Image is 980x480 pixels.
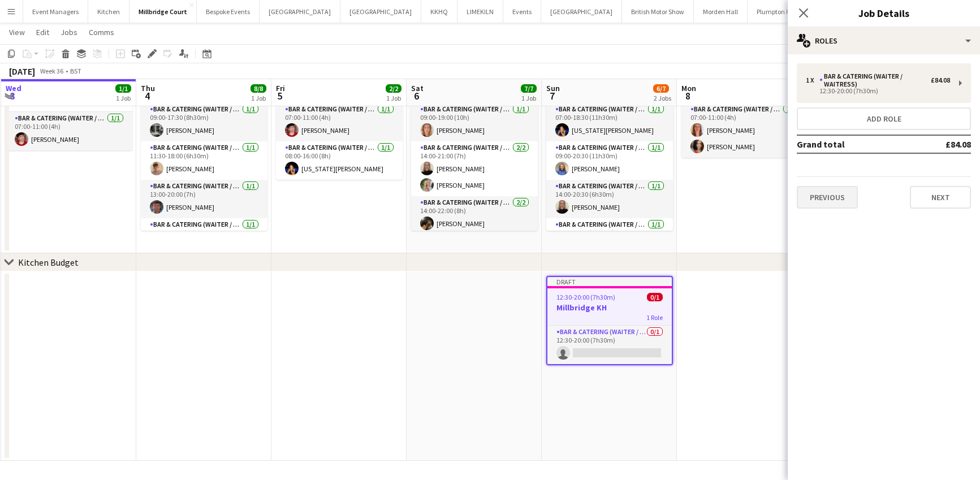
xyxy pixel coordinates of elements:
div: Bar & Catering (Waiter / waitress) [819,72,931,88]
span: 8 [680,89,696,102]
app-card-role: Bar & Catering (Waiter / waitress)1/107:00-18:30 (11h30m)[US_STATE][PERSON_NAME] [546,103,673,141]
button: British Motor Show [622,1,694,23]
span: View [9,27,25,37]
app-card-role: Bar & Catering (Waiter / waitress)0/112:30-20:00 (7h30m) [547,326,672,364]
td: £84.08 [910,135,971,153]
div: [DATE] [9,66,35,77]
span: Wed [6,83,21,93]
span: 8/8 [251,84,266,93]
button: [GEOGRAPHIC_DATA] [340,1,421,23]
button: KKHQ [421,1,457,23]
button: Millbridge Court [129,1,197,23]
span: 7/7 [521,84,537,93]
button: [GEOGRAPHIC_DATA] [260,1,340,23]
app-job-card: 07:00-01:00 (18h) (Mon)6/6Millbridge Court6 RolesBar & Catering (Waiter / waitress)1/107:00-18:30... [546,63,673,231]
span: Comms [89,27,114,37]
div: 1 Job [251,94,266,102]
span: 6/7 [653,84,669,93]
span: 4 [139,89,155,102]
span: Sat [411,83,424,93]
app-card-role: Bar & Catering (Waiter / waitress)1/107:00-11:00 (4h)[PERSON_NAME] [6,112,132,150]
a: Comms [84,25,119,40]
span: 3 [4,89,21,102]
a: Jobs [56,25,82,40]
div: 1 Job [116,94,131,102]
a: View [5,25,29,40]
td: Grand total [797,135,910,153]
button: Events [503,1,541,23]
div: £84.08 [931,76,950,84]
app-job-card: 09:00-01:00 (16h) (Sun)7/7Millbridge Court5 RolesBar & Catering (Waiter / waitress)1/109:00-19:00... [411,63,538,231]
app-card-role: Bar & Catering (Waiter / waitress)1/108:00-16:00 (8h)[US_STATE][PERSON_NAME] [276,141,403,180]
span: 7 [545,89,560,102]
button: [GEOGRAPHIC_DATA] [541,1,622,23]
div: Draft [547,277,672,286]
span: 6 [409,89,424,102]
span: Edit [36,27,49,37]
app-card-role: Bar & Catering (Waiter / waitress)1/107:00-11:00 (4h)[PERSON_NAME] [276,103,403,141]
div: 1 Job [386,94,401,102]
span: 5 [274,89,285,102]
span: 2/2 [386,84,402,93]
span: 1 Role [646,313,663,322]
app-card-role: Bar & Catering (Waiter / waitress)2/207:00-11:00 (4h)[PERSON_NAME][PERSON_NAME] [681,103,808,158]
app-card-role: Bar & Catering (Waiter / waitress)1/113:00-22:00 (9h) [141,218,267,257]
div: 1 Job [521,94,536,102]
app-card-role: Bar & Catering (Waiter / waitress)2/214:00-21:00 (7h)[PERSON_NAME][PERSON_NAME] [411,141,538,196]
app-card-role: Bar & Catering (Waiter / waitress)1/109:00-17:30 (8h30m)[PERSON_NAME] [141,103,267,141]
app-card-role: Bar & Catering (Waiter / waitress)1/114:00-22:30 (8h30m) [546,218,673,257]
app-job-card: 07:00-16:00 (9h)2/2Millbridge Court2 RolesBar & Catering (Waiter / waitress)1/107:00-11:00 (4h)[P... [276,63,403,180]
app-job-card: 09:00-01:00 (16h) (Fri)8/8Millbridge Court7 RolesBar & Catering (Waiter / waitress)1/109:00-17:30... [141,63,267,231]
div: 2 Jobs [654,94,671,102]
span: Fri [276,83,285,93]
h3: Job Details [788,6,980,20]
span: Mon [681,83,696,93]
div: 12:30-20:00 (7h30m) [806,88,950,94]
app-card-role: Bar & Catering (Waiter / waitress)1/109:00-19:00 (10h)[PERSON_NAME] [411,103,538,141]
a: Edit [32,25,54,40]
button: Add role [797,107,971,130]
span: Thu [141,83,155,93]
app-job-card: Draft12:30-20:00 (7h30m)0/1Millbridge KH1 RoleBar & Catering (Waiter / waitress)0/112:30-20:00 (7... [546,276,673,365]
button: Previous [797,186,858,209]
app-card-role: Bar & Catering (Waiter / waitress)1/113:00-20:00 (7h)[PERSON_NAME] [141,180,267,218]
span: Sun [546,83,560,93]
button: LIMEKILN [457,1,503,23]
button: Kitchen [88,1,129,23]
div: Roles [788,27,980,54]
button: Next [910,186,971,209]
button: Bespoke Events [197,1,260,23]
h3: Millbridge KH [547,302,672,313]
app-job-card: In progress07:00-11:00 (4h)1/1Millbridge Court1 RoleBar & Catering (Waiter / waitress)1/107:00-11... [6,63,132,150]
span: 12:30-20:00 (7h30m) [556,293,615,301]
div: 1 x [806,76,819,84]
div: BST [70,67,81,75]
app-card-role: Bar & Catering (Waiter / waitress)2/214:00-22:00 (8h)[PERSON_NAME] [411,196,538,251]
button: Event Managers [23,1,88,23]
app-job-card: 07:00-11:00 (4h)2/2Millbridge Court1 RoleBar & Catering (Waiter / waitress)2/207:00-11:00 (4h)[PE... [681,63,808,158]
button: Plumpton Race Course [748,1,831,23]
app-card-role: Bar & Catering (Waiter / waitress)1/109:00-20:30 (11h30m)[PERSON_NAME] [546,141,673,180]
span: Week 36 [37,67,66,75]
span: Jobs [61,27,77,37]
app-card-role: Bar & Catering (Waiter / waitress)1/114:00-20:30 (6h30m)[PERSON_NAME] [546,180,673,218]
span: 0/1 [647,293,663,301]
button: Morden Hall [694,1,748,23]
span: 1/1 [115,84,131,93]
app-card-role: Bar & Catering (Waiter / waitress)1/111:30-18:00 (6h30m)[PERSON_NAME] [141,141,267,180]
div: Kitchen Budget [18,257,79,268]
